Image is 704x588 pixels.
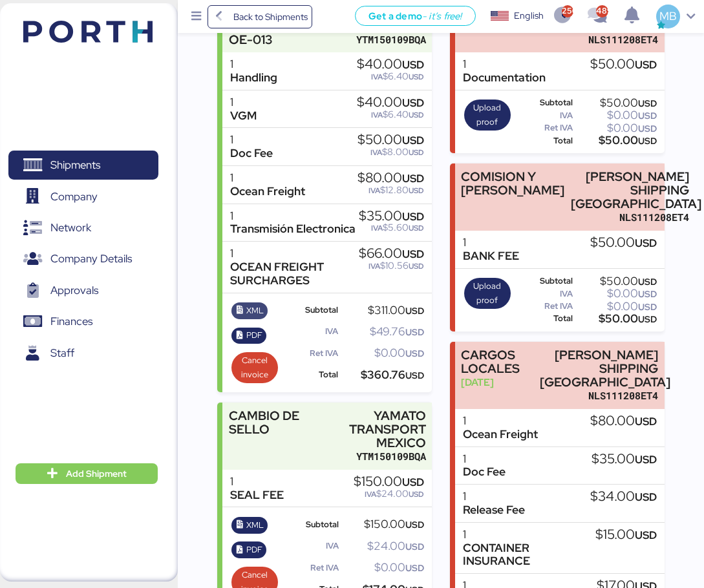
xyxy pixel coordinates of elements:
[592,452,657,467] div: $35.00
[230,247,359,260] div: 1
[284,520,339,529] div: Subtotal
[365,489,376,499] span: IVA
[575,302,657,311] div: $0.00
[463,490,525,503] div: 1
[8,182,158,211] a: Company
[341,370,425,380] div: $360.76
[402,171,424,185] span: USD
[208,5,313,28] a: Back to Shipments
[8,244,158,274] a: Company Details
[638,313,657,325] span: USD
[231,517,268,534] button: XML
[464,100,510,131] button: Upload proof
[341,563,424,572] div: $0.00
[230,133,273,147] div: 1
[284,563,339,572] div: Ret IVA
[635,528,657,542] span: USD
[590,490,657,504] div: $34.00
[463,428,538,441] div: Ocean Freight
[635,58,657,72] span: USD
[517,123,573,132] div: Ret IVA
[357,147,424,157] div: $8.00
[368,185,380,196] span: IVA
[230,475,284,488] div: 1
[368,261,380,271] span: IVA
[50,281,98,300] span: Approvals
[409,72,424,82] span: USD
[405,541,424,552] span: USD
[635,414,657,428] span: USD
[231,328,266,344] button: PDF
[409,147,424,158] span: USD
[571,211,689,224] div: NLS111208ET4
[284,541,339,551] div: IVA
[341,327,425,337] div: $49.76
[8,339,158,368] a: Staff
[357,171,424,185] div: $80.00
[464,278,510,309] button: Upload proof
[357,96,424,110] div: $40.00
[50,344,74,362] span: Staff
[409,223,424,233] span: USD
[246,328,262,342] span: PDF
[16,463,158,484] button: Add Shipment
[8,213,158,243] a: Network
[357,185,424,195] div: $12.80
[230,260,359,288] div: OCEAN FREIGHT SURCHARGES
[359,261,424,271] div: $10.56
[469,101,507,129] span: Upload proof
[469,279,507,308] span: Upload proof
[540,33,658,47] div: NLS111208ET4
[575,123,657,133] div: $0.00
[359,209,424,224] div: $35.00
[230,147,273,160] div: Doc Fee
[246,543,262,557] span: PDF
[517,277,573,286] div: Subtotal
[405,326,424,338] span: USD
[357,110,424,120] div: $6.40
[8,276,158,306] a: Approvals
[371,223,383,233] span: IVA
[540,348,658,389] div: [PERSON_NAME] SHIPPING [GEOGRAPHIC_DATA]
[349,33,426,47] div: YTM150109BQA
[50,187,98,206] span: Company
[284,370,338,379] div: Total
[229,409,302,436] div: CAMBIO DE SELLO
[659,8,677,25] span: MB
[230,171,305,185] div: 1
[50,249,132,268] span: Company Details
[409,185,424,196] span: USD
[8,151,158,180] a: Shipments
[517,314,573,323] div: Total
[463,541,595,569] div: CONTAINER INSURANCE
[590,414,657,428] div: $80.00
[575,98,657,108] div: $50.00
[357,58,424,72] div: $40.00
[463,236,519,249] div: 1
[463,528,595,541] div: 1
[359,223,424,233] div: $5.60
[246,304,264,318] span: XML
[402,133,424,147] span: USD
[284,327,338,336] div: IVA
[231,302,268,319] button: XML
[341,520,424,529] div: $150.00
[230,71,277,85] div: Handling
[66,466,127,481] span: Add Shipment
[463,503,525,517] div: Release Fee
[517,302,573,311] div: Ret IVA
[514,9,544,23] div: English
[308,409,426,450] div: YAMATO TRANSPORT MEXICO
[371,110,383,120] span: IVA
[638,288,657,300] span: USD
[517,98,573,107] div: Subtotal
[341,541,424,551] div: $24.00
[246,518,264,532] span: XML
[357,133,424,147] div: $50.00
[405,305,424,317] span: USD
[463,465,506,479] div: Doc Fee
[638,276,657,288] span: USD
[357,72,424,81] div: $6.40
[236,353,274,382] span: Cancel invoice
[230,185,305,198] div: Ocean Freight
